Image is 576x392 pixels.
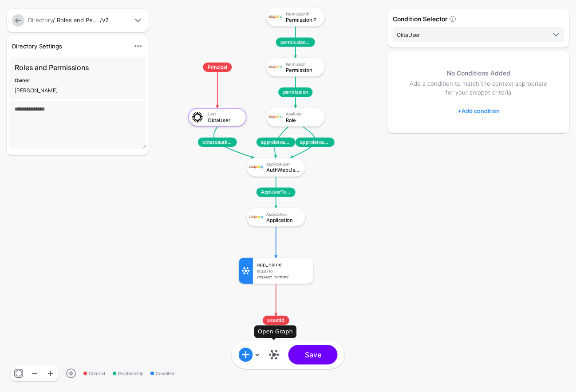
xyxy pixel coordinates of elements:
button: Save [288,345,338,364]
a: Add condition [458,104,500,118]
h3: Roles and Permissions [15,62,141,73]
div: PermissionIP [286,17,320,23]
span: Condition [150,370,176,377]
app-identifier: [PERSON_NAME] [15,87,58,94]
img: svg+xml;base64,PHN2ZyBpZD0iTG9nbyIgeG1sbnM9Imh0dHA6Ly93d3cudzMub3JnLzIwMDAvc3ZnIiB3aWR0aD0iMTIxLj... [268,10,283,24]
h5: No Conditions Added [405,69,552,78]
div: OktaUser [208,117,241,123]
div: Application [266,217,300,222]
span: + [458,107,462,115]
span: approletouser [296,138,335,147]
div: / Roles and Pe... / [26,16,131,25]
img: svg+xml;base64,PHN2ZyBpZD0iTG9nbyIgeG1sbnM9Imh0dHA6Ly93d3cudzMub3JnLzIwMDAvc3ZnIiB3aWR0aD0iMTIxLj... [249,160,263,174]
span: approletouser [256,138,296,147]
div: Equal To [257,269,309,273]
span: Principal [203,63,232,72]
span: Context [83,370,106,377]
img: svg+xml;base64,PHN2ZyBpZD0iTG9nbyIgeG1sbnM9Imh0dHA6Ly93d3cudzMub3JnLzIwMDAvc3ZnIiB3aWR0aD0iMTIxLj... [249,210,263,224]
div: PermissionIP [286,12,320,16]
div: AppRole [286,112,320,117]
p: Add a condition to match the context appropriate for your snippet criteria [405,79,552,97]
span: Relationship [113,370,143,377]
span: oktatoauthwebuser [198,138,237,147]
span: AppUserToApp [256,187,296,197]
div: Permission [286,67,320,72]
span: assetId [263,316,289,325]
span: OktaUser [397,32,420,38]
strong: v2 [102,16,109,24]
div: app_name [257,262,309,267]
div: Application [266,212,300,217]
div: Directory Settings [8,42,129,51]
a: Directory [28,16,53,24]
div: Request Context [257,275,309,280]
div: AppRoleUser [266,162,300,166]
div: AuthWebUser [266,167,300,173]
span: permission [278,87,312,97]
div: Role [286,117,320,123]
div: User [208,112,241,117]
img: svg+xml;base64,PHN2ZyBpZD0iTG9nbyIgeG1sbnM9Imh0dHA6Ly93d3cudzMub3JnLzIwMDAvc3ZnIiB3aWR0aD0iMTIxLj... [268,110,283,124]
span: permissioniptopermission [276,37,315,47]
img: svg+xml;base64,PHN2ZyBpZD0iTG9nbyIgeG1sbnM9Imh0dHA6Ly93d3cudzMub3JnLzIwMDAvc3ZnIiB3aWR0aD0iMTIxLj... [268,60,283,75]
img: svg+xml;base64,PHN2ZyB3aWR0aD0iNjQiIGhlaWdodD0iNjQiIHZpZXdCb3g9IjAgMCA2NCA2NCIgZmlsbD0ibm9uZSIgeG... [190,110,205,124]
div: Open Graph [254,325,296,338]
strong: Condition Selector [393,15,447,23]
strong: Owner [15,77,30,83]
div: Permission [286,62,320,67]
